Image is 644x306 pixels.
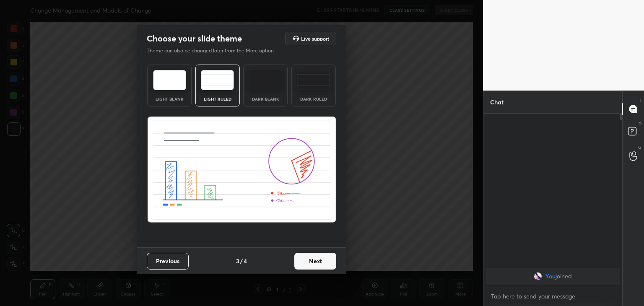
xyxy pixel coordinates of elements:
img: darkTheme.f0cc69e5.svg [249,70,282,90]
p: T [639,97,641,104]
h4: 4 [244,257,247,265]
p: G [638,144,641,150]
h4: 3 [236,257,239,265]
img: 3ec007b14afa42208d974be217fe0491.jpg [534,272,542,280]
p: Chat [483,91,510,113]
img: lightTheme.e5ed3b09.svg [153,70,186,90]
img: lightRuledTheme.5fabf969.svg [201,70,234,90]
div: Dark Ruled [297,97,330,101]
span: You [545,273,556,280]
h5: Live support [301,36,329,41]
h2: Choose your slide theme [147,33,242,44]
img: lightRuledThemeBanner.591256ff.svg [147,117,336,223]
p: D [639,121,641,127]
h4: / [240,257,243,265]
button: Previous [147,253,189,270]
div: Dark Blank [249,97,282,101]
button: Next [294,253,336,270]
p: Theme can also be changed later from the More option [147,47,283,54]
span: joined [556,273,572,280]
img: darkRuledTheme.de295e13.svg [297,70,330,90]
div: Light Ruled [201,97,234,101]
div: grid [483,266,622,286]
div: Light Blank [153,97,186,101]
